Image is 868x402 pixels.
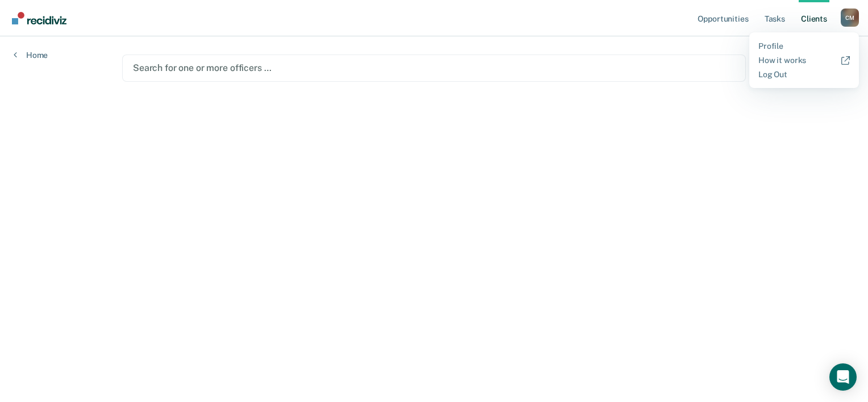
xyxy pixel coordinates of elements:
a: Log Out [758,70,850,79]
img: Recidiviz [12,12,66,24]
a: Profile [758,41,850,51]
div: C M [841,9,859,27]
a: Home [14,50,48,60]
button: Profile dropdown button [841,9,859,27]
a: How it works [758,56,850,65]
div: Open Intercom Messenger [829,363,857,391]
